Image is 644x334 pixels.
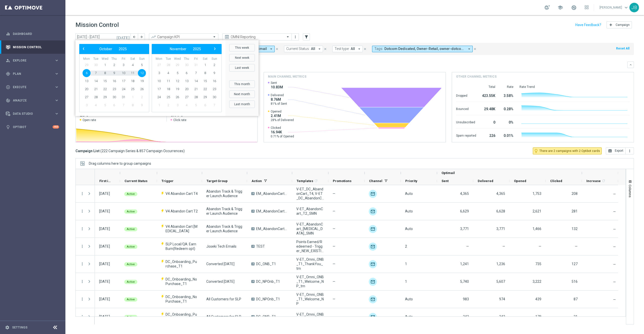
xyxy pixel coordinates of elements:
[284,46,323,52] button: Current Status: All arrow_drop_down
[473,47,477,51] i: close
[599,4,629,11] a: [PERSON_NAME]keyboard_arrow_down
[623,5,629,10] span: keyboard_arrow_down
[164,77,172,85] span: 11
[269,47,273,51] i: arrow_drop_down
[129,69,137,77] span: 11
[271,102,287,106] span: 81% of Sent
[473,46,477,52] button: close
[119,93,128,101] span: 31
[256,227,288,231] span: EM_AbandonCart_T3
[80,314,85,319] i: more_vert
[13,27,59,40] a: Dashboard
[170,47,186,51] span: November
[164,93,172,101] span: 25
[167,46,190,52] button: November
[129,77,137,85] span: 18
[229,44,255,51] button: This week
[92,61,100,69] span: 30
[275,46,279,52] button: close
[173,93,181,101] span: 26
[173,69,181,77] span: 5
[200,57,210,61] th: weekday
[201,61,209,69] span: 1
[369,313,377,321] img: Optimail
[149,33,218,40] ng-select: Campaign KPI
[311,47,315,51] span: All
[6,98,59,102] button: track_changes Analyze keyboard_arrow_right
[83,85,91,93] span: 20
[210,101,218,109] span: 7
[138,77,146,85] span: 19
[304,35,309,39] i: filter_alt
[229,80,255,88] button: This month
[6,40,59,54] div: Mission Control
[164,57,173,61] th: weekday
[119,69,128,77] span: 10
[80,297,85,301] button: more_vert
[251,192,255,195] span: A
[608,149,612,153] i: open_in_browser
[190,46,204,52] button: 2025
[271,109,294,114] span: Opened
[95,220,618,238] div: Press SPACE to select this row.
[153,46,218,52] bs-datepicker-navigation-view: ​ ​ ​
[80,279,85,284] button: more_vert
[467,47,471,51] i: arrow_drop_down
[201,93,209,101] span: 29
[76,291,95,308] div: Press SPACE to select this row.
[317,47,322,51] i: arrow_drop_down
[99,47,112,51] span: October
[92,69,100,77] span: 7
[369,190,377,198] img: Optimail
[128,57,137,61] th: weekday
[110,77,118,85] span: 16
[76,185,95,203] div: Press SPACE to select this row.
[116,35,130,39] i: [DATE]
[256,191,288,196] span: EM_AbandonCart_T4
[129,61,137,69] span: 4
[575,23,601,27] input: Have Feedback?
[456,74,497,79] h4: Other channel metrics
[138,93,146,101] span: 2
[138,33,145,40] button: arrow_forward
[616,23,630,27] span: Campaign
[164,85,172,93] span: 18
[76,203,95,220] div: Press SPACE to select this row.
[83,101,91,109] span: 3
[80,191,85,196] i: more_vert
[54,98,59,103] i: keyboard_arrow_right
[6,58,10,63] i: person_search
[275,47,279,51] i: close
[119,85,128,93] span: 24
[101,77,109,85] span: 15
[256,209,288,213] span: EM_AbandonCart_T2
[110,85,118,93] span: 23
[210,69,218,77] span: 9
[6,72,54,76] div: Plan
[89,161,151,165] span: Drag columns here to group campaigns
[80,45,87,52] span: ‹
[212,45,218,52] span: ›
[13,86,54,89] span: Execute
[268,74,306,79] h4: Main channel metrics
[75,33,131,40] input: Select date range
[607,21,632,28] button: add Campaign
[92,93,100,101] span: 28
[155,85,163,93] span: 17
[6,72,10,76] i: gps_fixed
[95,308,618,326] div: Press SPACE to select this row.
[155,93,163,101] span: 24
[335,47,349,51] span: Test type:
[164,61,172,69] span: 28
[519,85,630,89] div: Rate Trend
[501,104,513,113] div: 0.28%
[96,46,115,52] button: October
[76,238,95,255] div: Press SPACE to select this row.
[251,227,255,230] span: A
[110,93,118,101] span: 30
[6,112,59,116] div: Data Studio keyboard_arrow_right
[76,255,95,273] div: Press SPACE to select this row.
[456,118,476,126] div: Unsubscribed
[82,57,91,61] th: weekday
